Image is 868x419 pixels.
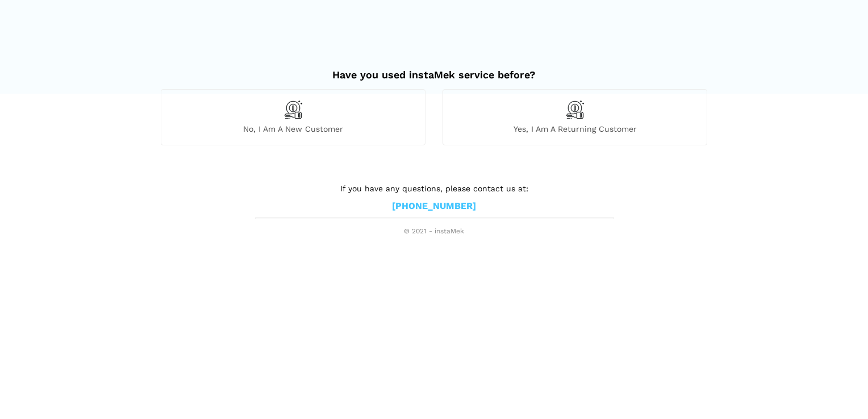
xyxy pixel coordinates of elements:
[443,124,707,134] span: Yes, I am a returning customer
[392,200,476,212] a: [PHONE_NUMBER]
[255,182,613,195] p: If you have any questions, please contact us at:
[255,227,613,236] span: © 2021 - instaMek
[161,124,425,134] span: No, I am a new customer
[161,57,707,81] h2: Have you used instaMek service before?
